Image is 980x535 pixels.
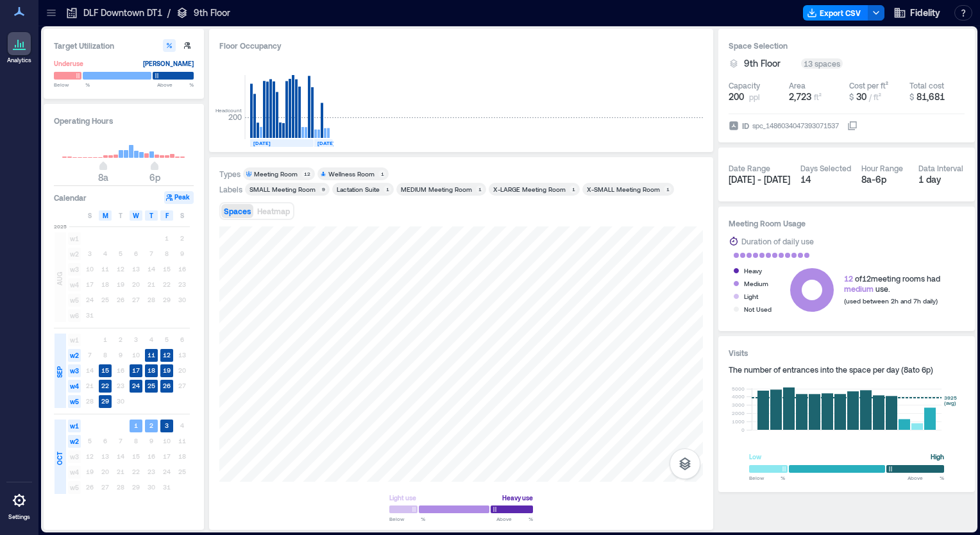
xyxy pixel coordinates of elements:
span: T [149,210,153,221]
div: 1 day [918,173,965,186]
div: Area [789,80,806,90]
text: 12 [163,351,171,359]
span: w3 [68,364,81,377]
text: 17 [132,366,140,374]
p: / [167,6,171,19]
div: 1 [476,185,484,193]
button: $ 30 / ft² [849,90,904,103]
div: Types [219,169,241,179]
a: Analytics [3,28,35,68]
text: 29 [101,397,109,405]
text: 18 [148,366,155,374]
div: Data Interval [918,163,963,173]
div: 1 [570,185,577,193]
span: 2,723 [789,91,811,102]
span: w3 [68,263,81,276]
div: X-SMALL Meeting Room [587,185,660,194]
span: w1 [68,420,81,432]
span: w5 [68,481,81,494]
text: 2 [149,421,153,429]
div: Total cost [909,80,944,90]
span: 2025 [54,223,67,230]
span: S [88,210,92,221]
span: 81,681 [917,91,945,102]
span: Below % [749,474,785,482]
div: spc_1486034047393071537 [751,119,840,132]
text: 11 [148,351,155,359]
span: medium [844,284,874,293]
div: Medium [744,277,768,290]
div: Date Range [729,163,770,173]
span: Below % [389,515,425,523]
button: 9th Floor [744,57,796,70]
div: [PERSON_NAME] [143,57,194,70]
span: w4 [68,466,81,479]
tspan: 3000 [732,402,745,408]
tspan: 1000 [732,418,745,425]
span: S [180,210,184,221]
div: Hour Range [861,163,903,173]
span: Heatmap [257,207,290,216]
span: w3 [68,450,81,463]
p: Settings [8,513,30,521]
div: 1 [378,170,386,178]
text: 25 [148,382,155,389]
span: w5 [68,395,81,408]
a: Settings [4,485,35,525]
span: w1 [68,334,81,346]
span: ID [742,119,749,132]
button: Spaces [221,204,253,218]
div: High [931,450,944,463]
span: 6p [149,172,160,183]
span: Above % [496,515,533,523]
tspan: 2000 [732,410,745,416]
span: Fidelity [910,6,940,19]
text: 26 [163,382,171,389]
text: 3 [165,421,169,429]
div: Light [744,290,758,303]
div: 12 [301,170,312,178]
tspan: 0 [741,427,745,433]
div: Labels [219,184,242,194]
div: 14 [800,173,851,186]
span: OCT [55,452,65,465]
span: Below % [54,81,90,89]
div: Light use [389,491,416,504]
span: M [103,210,108,221]
span: Spaces [224,207,251,216]
div: 1 [664,185,672,193]
span: T [119,210,122,221]
button: Fidelity [890,3,944,23]
div: Heavy [744,264,762,277]
span: $ [909,92,914,101]
span: 8a [98,172,108,183]
div: Not Used [744,303,772,316]
text: [DATE] [317,140,335,146]
span: SEP [55,366,65,378]
div: SMALL Meeting Room​ [249,185,316,194]
h3: Space Selection [729,39,965,52]
span: $ [849,92,854,101]
h3: Target Utilization [54,39,194,52]
span: w1 [68,232,81,245]
button: 200 ppl [729,90,784,103]
span: ft² [814,92,822,101]
h3: Meeting Room Usage [729,217,965,230]
tspan: 5000 [732,386,745,392]
span: w2 [68,248,81,260]
span: Above % [157,81,194,89]
p: DLF Downtown DT1 [83,6,162,19]
div: Wellness Room [328,169,375,178]
p: 9th Floor [194,6,230,19]
span: W [133,210,139,221]
div: 13 spaces [801,58,843,69]
h3: Calendar [54,191,87,204]
button: IDspc_1486034047393071537 [847,121,857,131]
span: (used between 2h and 7h daily) [844,297,938,305]
h3: Operating Hours [54,114,194,127]
tspan: 4000 [732,393,745,400]
text: 1 [134,421,138,429]
text: 22 [101,382,109,389]
span: w5 [68,294,81,307]
span: [DATE] - [DATE] [729,174,790,185]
